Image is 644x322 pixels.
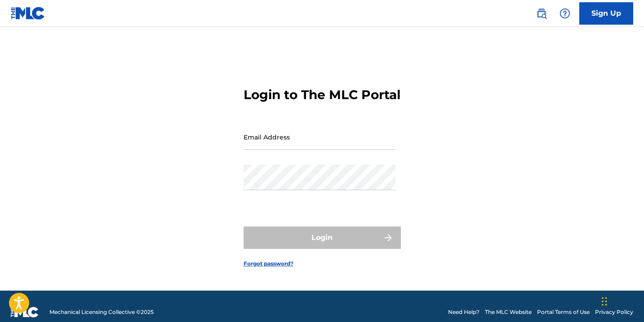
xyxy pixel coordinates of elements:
div: Help [556,4,574,22]
img: logo [11,307,39,318]
iframe: Chat Widget [599,279,644,322]
a: Privacy Policy [595,308,633,316]
a: Portal Terms of Use [537,308,590,316]
img: MLC Logo [11,7,45,20]
a: Need Help? [448,308,480,316]
div: Drag [602,288,607,315]
span: Mechanical Licensing Collective © 2025 [49,308,154,316]
h3: Login to The MLC Portal [244,87,400,103]
a: Public Search [533,4,551,22]
a: Forgot password? [244,260,293,268]
img: help [560,8,570,19]
a: Sign Up [579,2,633,25]
a: The MLC Website [485,308,532,316]
img: search [536,8,547,19]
